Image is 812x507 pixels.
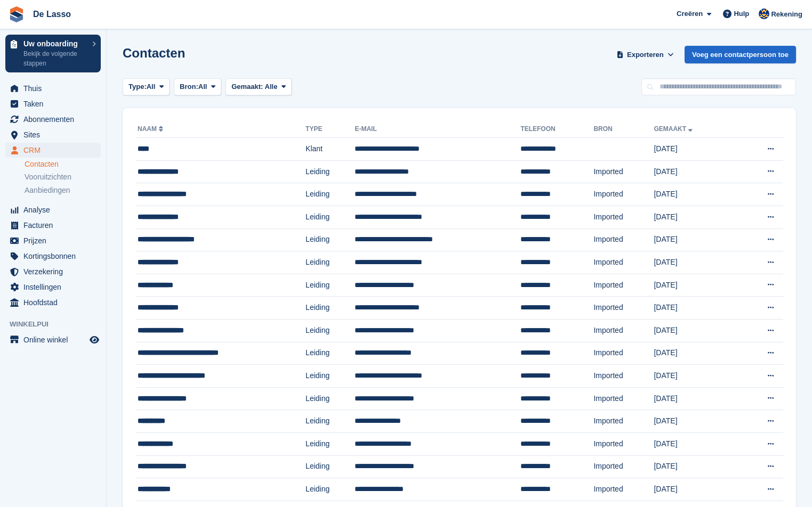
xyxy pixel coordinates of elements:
span: All [198,81,207,92]
td: [DATE] [654,138,737,161]
span: Bron: [180,81,198,92]
th: Telefoon [520,121,593,138]
td: Imported [593,297,654,320]
td: [DATE] [654,342,737,365]
span: Thuis [23,81,87,96]
td: [DATE] [654,387,737,410]
td: Imported [593,251,654,274]
button: Exporteren [615,46,676,63]
td: [DATE] [654,297,737,320]
button: Type: All [123,78,170,96]
span: Creëren [677,9,703,19]
a: menu [5,280,101,295]
td: Leiding [305,274,355,297]
span: All [147,81,156,92]
td: Imported [593,342,654,365]
span: Taken [23,96,87,111]
td: Leiding [305,206,355,228]
span: Type: [128,81,147,92]
span: Hoofdstad [23,295,87,310]
a: menu [5,218,101,233]
td: [DATE] [654,455,737,478]
td: Leiding [305,228,355,251]
td: Imported [593,183,654,206]
td: Imported [593,410,654,433]
td: Imported [593,387,654,410]
a: Vooruitzichten [25,171,101,183]
td: Leiding [305,342,355,365]
td: [DATE] [654,365,737,388]
p: Bekijk de volgende stappen [23,49,87,68]
th: E-mail [355,121,520,138]
td: [DATE] [654,183,737,206]
span: Vooruitzichten [25,172,71,182]
a: Gemaakt [654,125,695,133]
td: Leiding [305,478,355,501]
td: Imported [593,206,654,228]
button: Gemaakt: Alle [226,78,292,96]
a: menu [5,81,101,96]
td: Imported [593,160,654,183]
th: Bron [593,121,654,138]
td: Leiding [305,387,355,410]
td: Leiding [305,297,355,320]
td: Imported [593,228,654,251]
td: [DATE] [654,274,737,297]
span: Online winkel [23,332,87,347]
span: Kortingsbonnen [23,249,87,264]
td: [DATE] [654,410,737,433]
a: Naam [138,125,165,133]
h1: Contacten [123,46,185,60]
td: Leiding [305,455,355,478]
td: [DATE] [654,160,737,183]
img: Daan Jansen [759,9,769,19]
td: Leiding [305,251,355,274]
td: Leiding [305,183,355,206]
a: De Lasso [29,5,75,23]
span: Verzekering [23,264,87,279]
a: Previewwinkel [88,333,101,346]
a: menu [5,202,101,217]
td: [DATE] [654,228,737,251]
a: Uw onboarding Bekijk de volgende stappen [5,35,101,72]
span: Instellingen [23,280,87,295]
td: [DATE] [654,478,737,501]
a: Contacten [25,159,101,169]
a: menu [5,249,101,264]
a: Voeg een contactpersoon toe [685,46,796,63]
img: stora-icon-8386f47178a22dfd0bd8f6a31ec36ba5ce8667c1dd55bd0f319d3a0aa187defe.svg [9,6,25,22]
span: Gemaakt: [231,83,263,91]
td: [DATE] [654,319,737,342]
a: menu [5,295,101,310]
span: CRM [23,143,87,158]
td: Imported [593,319,654,342]
a: menu [5,332,101,347]
td: [DATE] [654,206,737,228]
td: [DATE] [654,251,737,274]
button: Bron: All [174,78,221,96]
a: menu [5,143,101,158]
td: Leiding [305,319,355,342]
span: Winkelpui [10,319,106,330]
td: Leiding [305,432,355,455]
td: Imported [593,432,654,455]
a: menu [5,96,101,111]
span: Rekening [771,9,802,20]
td: Imported [593,365,654,388]
span: Facturen [23,218,87,233]
span: Abonnementen [23,112,87,127]
td: Leiding [305,160,355,183]
td: Leiding [305,410,355,433]
span: Analyse [23,202,87,217]
a: menu [5,264,101,279]
td: Klant [305,138,355,161]
a: menu [5,112,101,127]
span: Exporteren [627,50,664,60]
a: Aanbiedingen [25,185,101,196]
span: Aanbiedingen [25,185,70,195]
td: Leiding [305,365,355,388]
td: Imported [593,478,654,501]
td: Imported [593,455,654,478]
td: [DATE] [654,432,737,455]
span: Prijzen [23,233,87,248]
